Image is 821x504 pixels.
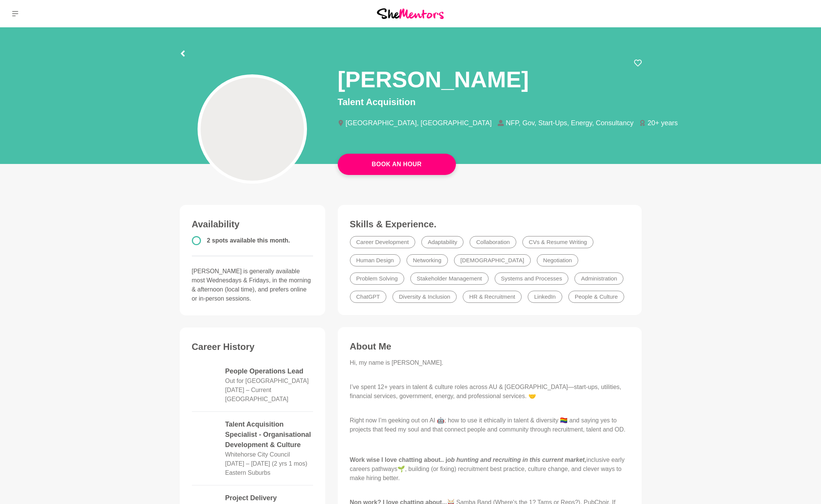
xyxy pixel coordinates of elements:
dd: Jul 2025 – Current [225,386,272,395]
dd: Out for [GEOGRAPHIC_DATA] [225,376,309,386]
dd: People Operations Lead [225,366,313,376]
img: She Mentors Logo [377,8,444,19]
dd: [GEOGRAPHIC_DATA] [225,395,289,404]
dd: Talent Acquisition Specialist - Organisational Development & Culture [225,419,313,450]
time: [DATE] – Current [225,387,272,393]
p: Right now I’m geeking out on AI 🤖; how to use it ethically in talent & diversity 🏳️‍🌈 and saying ... [350,407,630,434]
h3: Career History [192,341,313,353]
p: Talent Acquisition [338,95,642,109]
time: [DATE] – [DATE] (2 yrs 1 mos) [225,460,307,467]
h1: [PERSON_NAME] [338,65,529,94]
h3: Availability [192,219,313,230]
p: Hi, my name is [PERSON_NAME]. [350,358,630,376]
p: inclusive early careers pathways🌱, building (or fixing) recruitment best practice, culture change... [350,455,630,492]
dd: Whitehorse City Council [225,450,290,459]
p: [PERSON_NAME] is generally available most Wednesdays & Fridays, in the morning & afternoon (local... [192,267,313,303]
a: Book An Hour [338,154,456,175]
dd: Aug 2023 – Sep 2025 (2 yrs 1 mos) [225,459,307,468]
li: NFP, Gov, Start-Ups, Energy, Consultancy [498,120,639,126]
li: 20+ years [639,120,684,126]
strong: Work wise I love chatting about.. j [350,457,587,463]
dd: Eastern Suburbs [225,468,271,477]
h3: Skills & Experience. [350,219,630,230]
li: [GEOGRAPHIC_DATA], [GEOGRAPHIC_DATA] [338,120,498,126]
span: 2 spots available this month. [207,237,290,244]
h3: About Me [350,341,630,352]
p: I’ve spent 12+ years in talent & culture roles across AU & [GEOGRAPHIC_DATA]—start-ups, utilities... [350,383,630,401]
a: Grace K [794,5,812,23]
em: ob hunting and recruiting in this current market, [447,457,586,463]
